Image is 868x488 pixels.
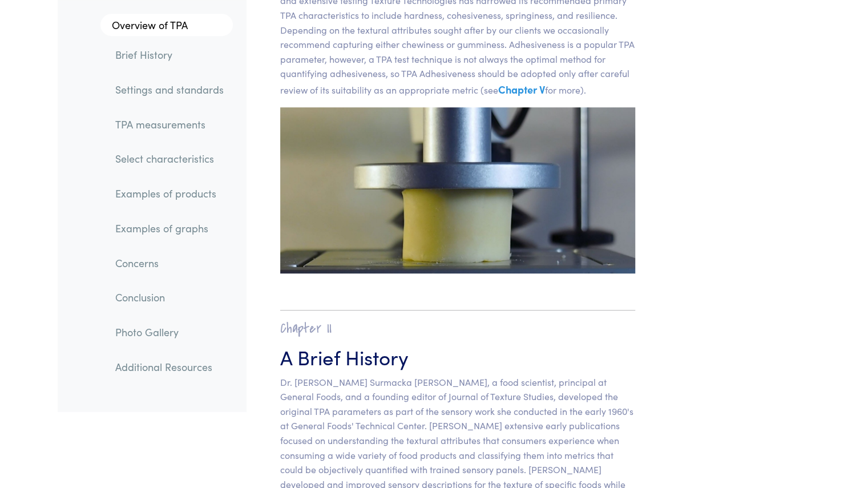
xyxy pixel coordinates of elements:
[106,215,233,241] a: Examples of graphs
[106,354,233,380] a: Additional Resources
[100,14,233,37] a: Overview of TPA
[106,146,233,172] a: Select characteristics
[498,82,545,96] a: Chapter V
[106,285,233,311] a: Conclusion
[280,342,636,370] h3: A Brief History
[280,320,636,337] h2: Chapter II
[106,42,233,68] a: Brief History
[106,319,233,345] a: Photo Gallery
[106,250,233,276] a: Concerns
[280,107,636,274] img: cheese, precompression
[106,111,233,138] a: TPA measurements
[106,76,233,103] a: Settings and standards
[106,181,233,207] a: Examples of products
